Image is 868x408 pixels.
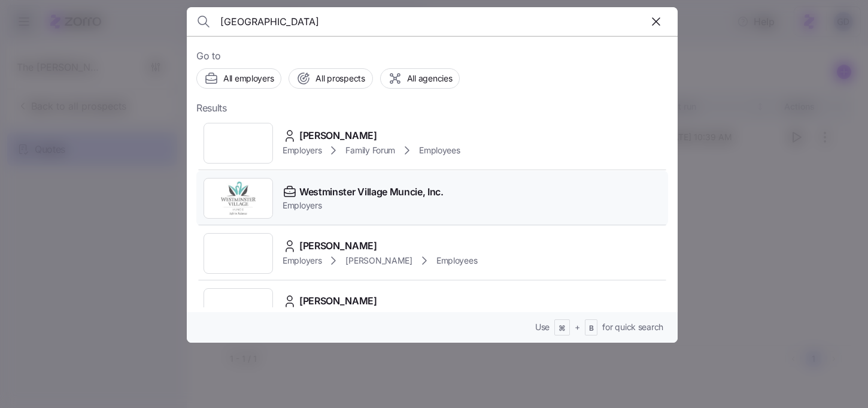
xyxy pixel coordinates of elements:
span: for quick search [602,321,663,333]
button: All prospects [289,68,372,89]
span: Go to [196,49,668,64]
span: [PERSON_NAME] [299,238,377,253]
span: [PERSON_NAME] [345,255,412,267]
span: [PERSON_NAME] [299,128,377,143]
span: ⌘ [559,324,566,334]
span: + [575,321,580,333]
span: All prospects [315,72,365,84]
button: All employers [196,68,281,89]
span: Employers [283,144,321,156]
span: B [589,324,594,334]
span: Employees [436,255,477,267]
span: All employers [223,72,274,84]
span: Results [196,101,227,116]
span: Westminster Village Muncie, Inc. [299,185,444,200]
span: Employees [419,144,460,156]
button: All agencies [380,68,460,89]
span: Employers [283,255,321,267]
span: Use [535,321,550,333]
span: [PERSON_NAME] [299,294,377,309]
span: Employers [283,200,444,211]
span: Family Forum [345,144,395,156]
img: Employer logo [204,182,272,215]
span: All agencies [407,72,453,84]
